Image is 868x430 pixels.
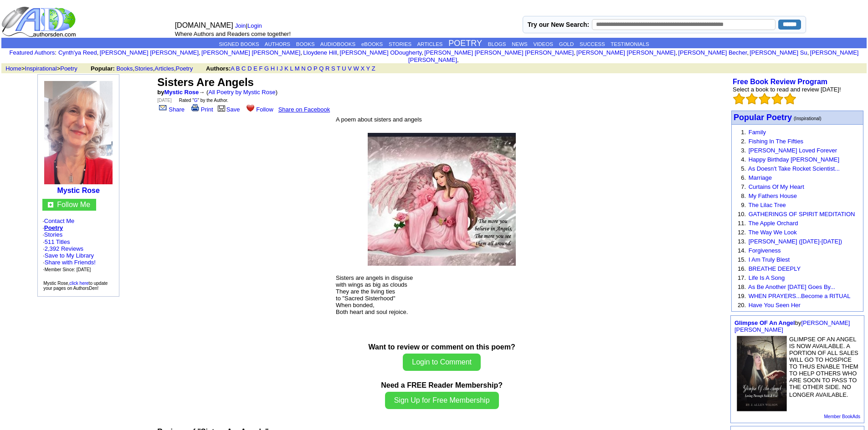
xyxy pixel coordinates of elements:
[42,218,114,273] font: · · ·
[746,93,758,105] img: bigemptystars.png
[45,245,83,252] a: 2,392 Reviews
[738,247,746,254] font: 14.
[738,256,746,263] font: 15.
[91,65,384,72] font: , , ,
[784,93,796,105] img: bigemptystars.png
[247,22,262,29] a: Login
[199,89,277,96] font: → ( )
[245,106,273,113] a: Follow
[741,192,746,199] font: 8.
[157,106,185,113] a: Share
[45,259,96,266] a: Share with Friends!
[43,252,96,273] font: · · ·
[337,65,340,72] a: T
[733,86,841,93] font: Select a book to read and review [DATE]!
[2,65,89,72] font: > >
[734,319,850,333] font: by
[164,89,199,96] a: Mystic Rose
[734,319,795,326] a: Glimpse OF An Angel
[738,283,746,290] font: 18.
[200,51,201,56] font: i
[208,89,275,96] a: All Poetry by Mystic Rose
[733,78,827,86] a: Free Book Review Program
[100,49,199,56] a: [PERSON_NAME] [PERSON_NAME]
[219,41,259,47] a: SIGNED BOOKS
[749,256,790,263] a: I Am Truly Blest
[741,174,746,181] font: 6.
[737,336,787,411] img: 32565.jpg
[190,106,213,113] a: Print
[176,65,193,72] a: Poetry
[678,49,747,56] a: [PERSON_NAME] Becher
[98,51,99,56] font: i
[749,211,855,218] a: GATHERINGS OF SPIRIT MEDITATION
[366,65,370,72] a: Y
[448,39,482,48] a: POETRY
[771,93,783,105] img: bigemptystars.png
[280,65,283,72] a: J
[389,41,411,47] a: STORIES
[576,49,675,56] a: [PERSON_NAME] [PERSON_NAME]
[749,274,785,281] a: Life Is A Song
[247,104,254,111] img: heart.gif
[191,104,199,111] img: print.gif
[342,65,346,72] a: U
[44,224,63,231] a: Poetry
[206,65,231,72] b: Authors:
[417,41,442,47] a: ARTICLES
[361,41,383,47] a: eBOOKS
[381,381,503,389] b: Need a FREE Reader Membership?
[748,229,796,236] a: The Way We Look
[385,396,499,404] a: Sign Up for Free Membership
[60,65,77,72] a: Poetry
[738,293,746,299] font: 19.
[175,30,291,37] font: Where Authors and Readers come together!
[677,51,678,56] font: i
[319,65,324,72] a: Q
[734,113,792,122] font: Popular Poetry
[44,81,113,184] img: 157007.jpg
[264,65,269,72] a: G
[320,41,355,47] a: AUDIOBOOKS
[741,147,746,154] font: 3.
[749,51,750,56] font: i
[372,65,375,72] a: Z
[313,65,317,72] a: P
[748,283,835,290] a: As Be Another [DATE] Goes By...
[575,51,576,56] font: i
[45,252,94,259] a: Save to My Library
[175,21,233,29] font: [DOMAIN_NAME]
[738,220,746,227] font: 11.
[58,49,97,56] a: Cynth'ya Reed
[354,65,359,72] a: W
[385,392,499,409] button: Sign Up for Free Membership
[423,51,424,56] font: i
[235,22,265,29] font: |
[408,49,858,63] a: [PERSON_NAME] [PERSON_NAME]
[368,133,516,266] img: 348423.jpg
[749,183,804,190] a: Curtains Of My Heart
[57,201,90,208] a: Follow Me
[201,49,300,56] a: [PERSON_NAME] [PERSON_NAME]
[216,106,240,113] a: Save
[336,274,413,315] font: Sisters are angels in disguise with wings as big as clouds They are the living ties to "Sacred Si...
[69,281,88,286] a: click here
[301,65,305,72] a: N
[340,49,422,56] a: [PERSON_NAME] ODougherty
[179,98,228,103] font: Rated " " by the Author.
[749,174,772,181] a: Marriage
[533,41,553,47] a: VIDEOS
[749,147,837,154] a: [PERSON_NAME] Loved Forever
[25,65,57,72] a: Inspirational
[159,104,167,111] img: share_page.gif
[235,22,246,29] a: Join
[361,65,365,72] a: X
[5,65,21,72] a: Home
[734,114,792,121] a: Popular Poetry
[295,65,300,72] a: M
[748,165,840,172] a: As Doesn't Take Rocket Scientist...
[325,65,329,72] a: R
[749,238,842,245] a: [PERSON_NAME] ([DATE]-[DATE])
[741,165,746,172] font: 5.
[749,247,781,254] a: Forgiveness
